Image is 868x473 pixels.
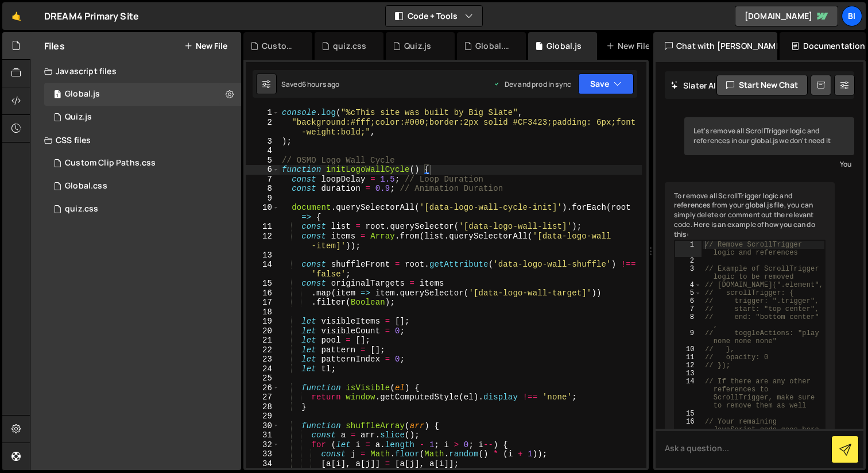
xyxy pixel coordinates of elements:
[675,345,702,353] div: 10
[675,289,702,297] div: 5
[30,60,241,83] div: Javascript files
[44,83,241,106] div: 16933/46376.js
[246,251,280,260] div: 13
[262,40,299,52] div: Custom Clip Paths.css
[246,383,280,393] div: 26
[246,345,280,355] div: 22
[653,32,777,60] div: Chat with [PERSON_NAME]
[246,289,280,298] div: 16
[246,374,280,383] div: 25
[246,421,280,431] div: 30
[675,353,702,362] div: 11
[246,279,280,289] div: 15
[675,418,702,434] div: 16
[246,108,280,118] div: 1
[65,112,92,122] div: Quiz.js
[246,118,280,137] div: 2
[65,89,100,99] div: Global.js
[246,232,280,251] div: 12
[2,2,30,30] a: 🤙
[675,370,702,378] div: 13
[44,198,241,221] div: 16933/46731.css
[246,317,280,326] div: 19
[493,79,571,89] div: Dev and prod in sync
[675,305,702,313] div: 7
[675,362,702,370] div: 12
[246,393,280,402] div: 27
[716,75,808,95] button: Start new chat
[675,329,702,345] div: 9
[675,265,702,281] div: 3
[684,117,854,155] div: Let's remove all ScrollTrigger logic and references in our global.js we don't need it
[675,378,702,410] div: 14
[246,165,280,175] div: 6
[671,80,716,91] h2: Slater AI
[687,158,851,170] div: You
[404,40,431,52] div: Quiz.js
[44,40,65,52] h2: Files
[675,410,702,418] div: 15
[246,307,280,317] div: 18
[44,9,139,23] div: DREAM4 Primary Site
[475,40,512,52] div: Global.css
[547,40,582,52] div: Global.js
[44,106,241,129] div: 16933/46729.js
[65,204,98,214] div: quiz.css
[246,156,280,166] div: 5
[65,158,156,168] div: Custom Clip Paths.css
[735,6,838,26] a: [DOMAIN_NAME]
[54,91,61,100] span: 1
[246,175,280,184] div: 7
[246,194,280,203] div: 9
[842,6,862,26] a: Bi
[246,402,280,412] div: 28
[44,152,241,175] div: 16933/47116.css
[281,79,340,89] div: Saved
[246,326,280,336] div: 20
[606,40,654,52] div: New File
[65,181,107,191] div: Global.css
[386,6,482,26] button: Code + Tools
[246,430,280,440] div: 31
[246,260,280,279] div: 14
[246,184,280,194] div: 8
[246,364,280,374] div: 24
[246,459,280,469] div: 34
[246,449,280,459] div: 33
[246,222,280,232] div: 11
[246,146,280,156] div: 4
[44,175,241,198] div: 16933/46377.css
[675,281,702,289] div: 4
[246,355,280,364] div: 23
[302,79,340,89] div: 6 hours ago
[333,40,366,52] div: quiz.css
[184,41,227,51] button: New File
[780,32,866,60] div: Documentation
[246,203,280,222] div: 10
[675,257,702,265] div: 2
[246,336,280,345] div: 21
[30,129,241,152] div: CSS files
[246,412,280,421] div: 29
[675,241,702,257] div: 1
[246,137,280,147] div: 3
[246,298,280,307] div: 17
[675,313,702,329] div: 8
[246,440,280,450] div: 32
[578,74,634,94] button: Save
[675,297,702,305] div: 6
